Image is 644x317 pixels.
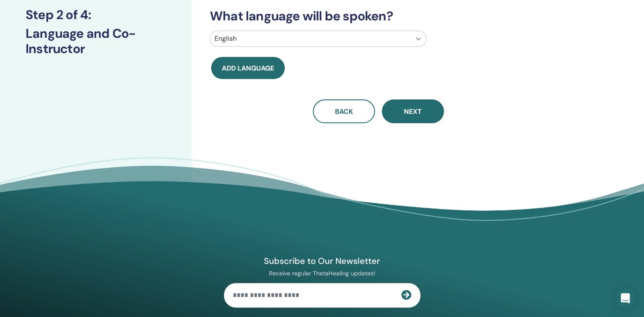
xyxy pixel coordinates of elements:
[224,255,421,266] h4: Subscribe to Our Newsletter
[404,107,422,116] span: Next
[313,99,375,123] button: Back
[222,64,274,73] span: Add language
[382,99,444,123] button: Next
[26,26,166,57] h3: Language and Co-Instructor
[224,269,421,277] p: Receive regular ThetaHealing updates!
[615,288,635,309] div: Open Intercom Messenger
[26,7,166,23] h3: Step 2 of 4 :
[205,8,552,24] h3: What language will be spoken?
[211,57,285,79] button: Add language
[335,107,353,116] span: Back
